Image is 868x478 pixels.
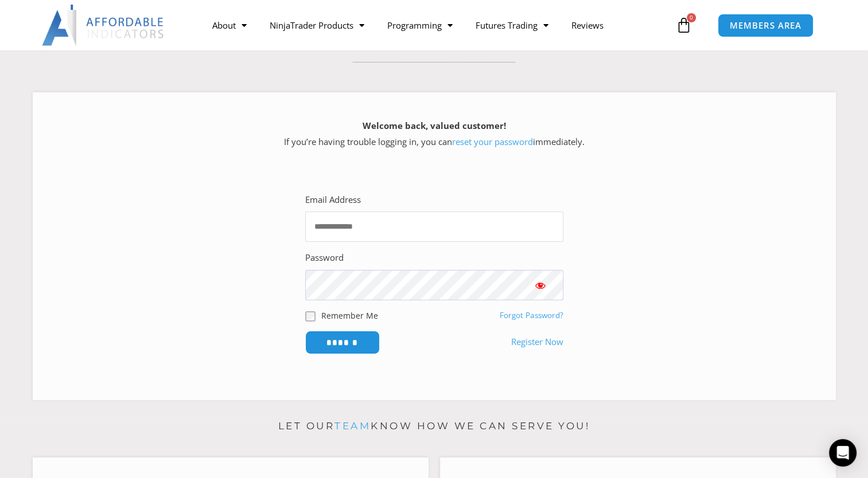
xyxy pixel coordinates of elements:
span: 0 [687,13,696,22]
nav: Menu [201,12,673,38]
a: About [201,12,258,38]
p: If you’re having trouble logging in, you can immediately. [53,118,816,150]
p: Let our know how we can serve you! [33,417,836,436]
a: Programming [376,12,464,38]
a: Futures Trading [464,12,560,38]
a: Register Now [511,334,563,350]
a: MEMBERS AREA [718,14,813,37]
a: Reviews [560,12,615,38]
a: 0 [659,9,709,42]
label: Password [305,250,344,266]
span: MEMBERS AREA [730,21,801,30]
button: Show password [517,270,563,300]
a: team [334,420,371,432]
a: NinjaTrader Products [258,12,376,38]
strong: Welcome back, valued customer! [363,120,506,131]
div: Open Intercom Messenger [829,439,857,467]
label: Email Address [305,192,361,208]
img: LogoAI | Affordable Indicators – NinjaTrader [42,5,165,46]
label: Remember Me [321,309,378,322]
a: reset your password [452,136,533,147]
a: Forgot Password? [500,310,563,320]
